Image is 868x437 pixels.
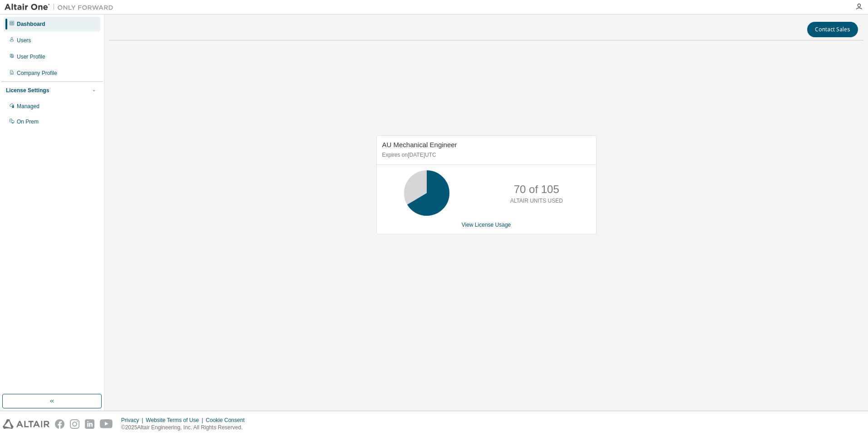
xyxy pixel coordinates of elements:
p: © 2025 Altair Engineering, Inc. All Rights Reserved. [121,424,250,432]
p: Expires on [DATE] UTC [382,151,588,159]
a: View License Usage [462,222,511,228]
div: Dashboard [17,20,45,28]
p: ALTAIR UNITS USED [510,197,563,205]
button: Contact Sales [807,22,858,37]
img: instagram.svg [70,419,79,429]
div: Company Profile [17,70,57,77]
div: Privacy [121,417,146,424]
div: Website Terms of Use [146,417,206,424]
div: User Profile [17,53,45,60]
div: Cookie Consent [206,417,250,424]
img: Altair One [5,3,118,12]
div: License Settings [6,87,49,94]
p: 70 of 105 [514,182,559,197]
div: Managed [17,103,39,110]
span: AU Mechanical Engineer [382,141,457,149]
img: youtube.svg [100,419,113,429]
img: altair_logo.svg [3,419,49,429]
div: Users [17,37,31,44]
img: facebook.svg [55,419,64,429]
div: On Prem [17,118,39,125]
img: linkedin.svg [85,419,94,429]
